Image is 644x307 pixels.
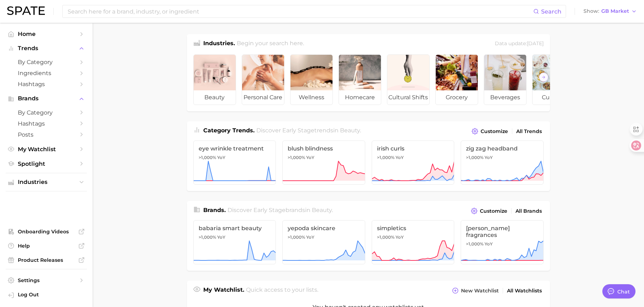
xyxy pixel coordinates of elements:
[461,220,544,264] a: [PERSON_NAME] fragrances>1,000% YoY
[18,109,75,116] span: by Category
[339,90,381,105] span: homecare
[485,241,493,247] span: YoY
[507,288,542,294] span: All Watchlists
[466,155,483,160] span: >1,000%
[18,146,75,153] span: My Watchlist
[377,225,449,232] span: simpletics
[339,54,381,105] a: homecare
[6,118,87,129] a: Hashtags
[6,28,87,39] a: Home
[203,286,244,296] h1: My Watchlist.
[18,257,75,263] span: Product Releases
[217,234,225,240] span: YoY
[516,128,542,134] span: All Trends
[466,145,538,152] span: zig zag headband
[18,291,81,298] span: Log Out
[18,70,75,76] span: Ingredients
[193,220,276,264] a: babaria smart beauty>1,000% YoY
[6,43,87,54] button: Trends
[18,95,75,102] span: Brands
[601,9,629,13] span: GB Market
[480,208,507,214] span: Customize
[203,207,226,213] span: Brands .
[495,39,544,49] div: Data update: [DATE]
[532,54,575,105] a: culinary
[505,286,544,296] a: All Watchlists
[194,90,236,105] span: beauty
[6,255,87,265] a: Product Releases
[282,141,365,185] a: blush blindness>1,000% YoY
[199,155,216,160] span: >1,000%
[484,54,527,105] a: beverages
[6,226,87,237] a: Onboarding Videos
[290,54,333,105] a: wellness
[306,155,314,160] span: YoY
[435,54,478,105] a: grocery
[256,127,361,134] span: Discover Early Stage trends in .
[18,179,75,185] span: Industries
[242,90,284,105] span: personal care
[199,145,271,152] span: eye wrinkle treatment
[377,155,394,160] span: >1,000%
[306,234,314,240] span: YoY
[18,243,75,249] span: Help
[193,54,236,105] a: beauty
[18,45,75,52] span: Trends
[6,93,87,104] button: Brands
[469,206,509,216] button: Customize
[481,128,508,134] span: Customize
[199,234,216,240] span: >1,000%
[246,286,318,296] h2: Quick access to your lists.
[450,286,500,296] button: New Watchlist
[340,127,360,134] span: beauty
[539,73,548,82] button: Scroll Right
[290,90,333,105] span: wellness
[203,39,235,49] h1: Industries.
[484,90,526,105] span: beverages
[288,145,360,152] span: blush blindness
[514,206,544,216] a: All Brands
[288,225,360,232] span: yepoda skincare
[461,141,544,185] a: zig zag headband>1,000% YoY
[18,120,75,127] span: Hashtags
[470,126,509,136] button: Customize
[6,240,87,251] a: Help
[515,208,542,214] span: All Brands
[18,31,75,37] span: Home
[67,5,533,17] input: Search here for a brand, industry, or ingredient
[217,155,225,160] span: YoY
[237,39,304,49] h2: Begin your search here.
[6,57,87,68] a: by Category
[6,129,87,140] a: Posts
[6,289,87,301] a: Log out. Currently logged in with e-mail elisabethkim@amorepacific.com.
[583,9,599,13] span: Show
[6,144,87,155] a: My Watchlist
[18,277,75,284] span: Settings
[6,177,87,187] button: Industries
[18,131,75,138] span: Posts
[396,234,404,240] span: YoY
[227,207,333,213] span: Discover Early Stage brands in .
[533,90,575,105] span: culinary
[199,225,271,232] span: babaria smart beauty
[6,68,87,79] a: Ingredients
[6,79,87,90] a: Hashtags
[203,127,255,134] span: Category Trends .
[288,234,305,240] span: >1,000%
[514,127,544,136] a: All Trends
[377,234,394,240] span: >1,000%
[466,225,538,238] span: [PERSON_NAME] fragrances
[396,155,404,160] span: YoY
[18,160,75,167] span: Spotlight
[6,107,87,118] a: by Category
[282,220,365,264] a: yepoda skincare>1,000% YoY
[288,155,305,160] span: >1,000%
[485,155,493,160] span: YoY
[6,158,87,169] a: Spotlight
[377,145,449,152] span: irish curls
[312,207,332,213] span: beauty
[466,241,483,247] span: >1,000%
[461,288,499,294] span: New Watchlist
[387,90,429,105] span: cultural shifts
[372,141,455,185] a: irish curls>1,000% YoY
